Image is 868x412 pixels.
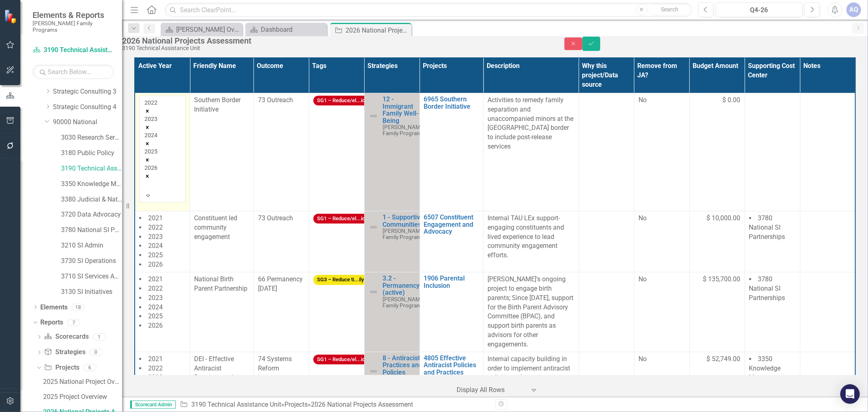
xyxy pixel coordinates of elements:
div: Dashboard [261,24,325,35]
span: 2024 [148,242,163,250]
span: No [638,355,647,363]
span: 3780 National SI Partnerships [749,214,785,241]
a: 12 - Immigrant Family Well-Being [383,96,425,124]
div: 1 [93,333,106,340]
a: 3190 Technical Assistance Unit [61,164,122,173]
a: 3710 SI Services Admin [61,272,122,281]
div: 2024 [144,131,180,139]
a: [PERSON_NAME] Overview [163,24,240,35]
div: Remove 2026 [144,172,180,180]
div: Remove 2022 [144,107,180,115]
div: 6 [83,364,96,371]
p: [PERSON_NAME]'s ongoing project to engage birth parents; Since [DATE], support for the Birth Pare... [488,275,575,349]
span: Southern Border Initiative [194,96,241,113]
span: [PERSON_NAME] Family Programs [383,228,425,240]
span: $ 52,749.00 [707,355,741,364]
a: 3190 Technical Assistance Unit [33,46,114,55]
span: SG1 – Reduce/el...ion [313,355,372,365]
p: key levers of change [2,114,43,134]
span: 2025 [148,312,163,320]
span: 2022 [148,224,163,231]
span: 2022 [148,364,163,372]
a: Strategic Consulting 3 [53,87,122,96]
a: 3190 Technical Assistance Unit [191,401,281,408]
sup: st [6,46,9,51]
img: Not Defined [369,222,378,232]
span: $ 135,700.00 [703,275,741,284]
a: 3380 Judicial & National Engage [61,195,122,204]
span: 2026 [148,322,163,329]
a: Strategies [44,348,85,357]
button: AQ [846,2,861,17]
span: [PERSON_NAME] Family Programs [383,296,425,309]
span: 2021 [148,275,163,283]
span: National Birth Parent Partnership [194,275,247,292]
button: Search [649,4,690,15]
span: $ 0.00 [723,96,741,105]
span: DEI - Effective Antiracist Practices and Policies [194,355,234,391]
a: 1 - Supportive Communities [383,214,425,228]
span: Scorecard Admin [130,401,176,409]
a: 90000 National [53,118,122,127]
a: Away from Home [2,79,41,96]
span: 73 Outreach [258,96,293,104]
a: 3130 SI Initiatives [61,287,122,297]
span: 2023 [148,233,163,241]
div: 2025 National Project Overview [43,378,122,386]
div: 7 [67,319,80,326]
span: No [638,214,647,222]
a: 8 - Antiracist Practices and Policies [383,355,425,376]
input: Search Below... [33,65,114,79]
div: [PERSON_NAME] Overview [176,24,240,35]
span: [PERSON_NAME] Family Programs [383,124,425,136]
input: Search ClearPoint... [165,3,692,17]
a: 4805 Effective Antiracist Policies and Practices [424,355,479,376]
a: 3.2 - Permanency (active) [383,275,425,296]
sup: st [9,104,13,110]
div: Q4-26 [719,5,800,15]
div: 2023 [144,115,180,123]
span: Constituent led community engagement [194,214,237,241]
a: Scorecards [44,332,88,342]
a: 3720 Data Advocacy [61,210,122,219]
div: Remove 2025 [144,156,180,164]
span: $ 10,000.00 [707,214,741,223]
span: 2021 [148,355,163,363]
a: Projects [44,363,79,373]
span: No [638,275,647,283]
a: 3210 SI Admin [61,241,122,250]
span: 3780 National SI Partnerships [749,275,785,302]
button: Q4-26 [716,2,802,17]
span: SG3 – Reduce ti...ily [313,275,367,285]
div: Open Intercom Messenger [840,384,860,404]
a: 3180 Public Policy [61,149,122,158]
span: 2021 [148,214,163,222]
small: [PERSON_NAME] Family Programs [33,20,114,33]
div: 2026 National Projects Assessment [311,401,413,408]
span: No [638,96,647,104]
p: Activities to remedy family separation and unaccompanied minors at the [GEOGRAPHIC_DATA] border t... [488,96,575,151]
span: 2022 [148,285,163,292]
div: 3190 Technical Assistance Unit [122,45,548,51]
span: Elements & Reports [33,10,114,20]
div: 18 [72,304,85,311]
div: 2026 National Projects Assessment [345,25,409,35]
div: 2026 National Projects Assessment [122,36,548,45]
a: 2025 Project Overview [41,390,122,403]
span: SG1 – Reduce/el...ion [313,214,372,224]
span: 73 Outreach [258,214,293,222]
div: Remove 2023 [144,123,180,131]
span: Search [661,6,678,13]
a: Projects [284,401,308,408]
a: 6965 Southern Border Initiative [424,96,479,110]
div: 0 [90,349,103,356]
a: 3030 Research Services [61,133,122,142]
div: » » [180,400,489,410]
span: 66 Permanency [DATE] [258,275,303,292]
span: 2024 [148,303,163,311]
span: 2023 [148,294,163,302]
img: Not Defined [369,111,378,121]
img: Not Defined [369,366,378,376]
div: 2025 Project Overview [43,393,122,401]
